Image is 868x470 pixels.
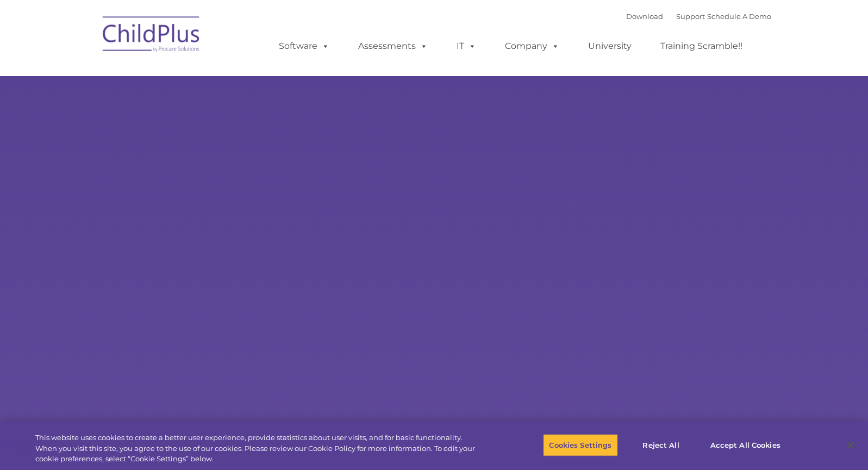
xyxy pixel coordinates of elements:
[446,35,487,57] a: IT
[626,12,771,21] font: |
[650,35,753,57] a: Training Scramble!!
[704,434,786,456] button: Accept All Cookies
[627,434,695,456] button: Reject All
[347,35,439,57] a: Assessments
[577,35,642,57] a: University
[839,433,863,457] button: Close
[35,433,477,465] div: This website uses cookies to create a better user experience, provide statistics about user visit...
[97,9,206,63] img: ChildPlus by Procare Solutions
[626,12,663,21] a: Download
[268,35,340,57] a: Software
[676,12,705,21] a: Support
[707,12,771,21] a: Schedule A Demo
[543,434,617,456] button: Cookies Settings
[494,35,570,57] a: Company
